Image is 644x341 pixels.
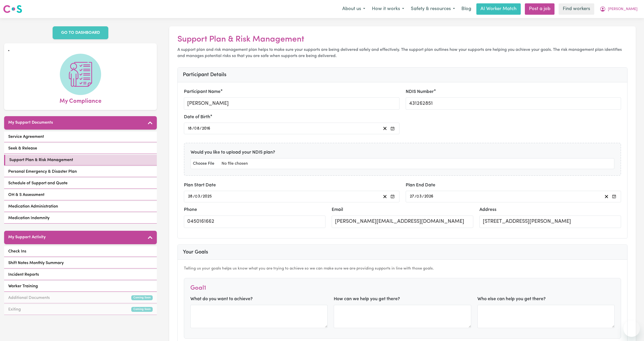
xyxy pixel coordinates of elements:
label: NDIS Number [406,88,434,95]
a: Blog [458,3,474,15]
span: / [200,194,202,199]
input: -- [188,125,192,132]
small: Coming Soon [131,295,153,300]
h2: Support Plan & Risk Management [177,35,627,44]
label: Participant Name [184,88,221,95]
a: Shift Notes Monthly Summary [4,258,157,268]
a: Service Agreement [4,132,157,142]
span: Medication Administration [8,203,58,210]
a: OH & S Assessment [4,190,157,200]
button: My Support Activity [4,231,157,244]
span: / [193,194,195,199]
span: Shift Notes Monthly Summary [8,260,64,266]
a: Support Plan & Risk Management [4,155,157,165]
a: Schedule of Support and Quote [4,178,157,189]
h5: My Support Activity [8,235,46,240]
span: / [414,194,417,199]
h5: My Support Documents [8,120,53,125]
label: What do you want to achieve? [190,296,253,303]
a: Additional DocumentsComing Soon [4,293,157,303]
h3: Your Goals [183,249,622,255]
a: Check Ins [4,246,157,257]
a: Post a job [525,3,555,15]
h4: Goal 1 [190,284,206,292]
label: Plan Start Date [184,182,216,189]
a: GO TO DASHBOARD [53,26,108,39]
label: How can we help you get there? [334,296,400,303]
a: Find workers [559,3,594,15]
button: About us [339,4,369,14]
a: Worker Training [4,281,157,292]
a: Personal Emergency & Disaster Plan [4,166,157,177]
span: Schedule of Support and Quote [8,180,68,186]
input: -- [195,193,201,200]
iframe: Button to launch messaging window, conversation in progress [623,320,640,337]
label: Address [479,207,496,213]
input: -- [410,193,414,200]
a: Careseekers logo [3,3,22,15]
span: Medication Indemnity [8,215,50,221]
input: -- [195,125,200,132]
button: My Account [596,4,641,14]
span: / [422,194,424,199]
small: Coming Soon [131,307,153,312]
a: AI Worker Match [476,3,521,15]
a: Seek & Release [4,143,157,154]
a: My Compliance [8,54,153,106]
label: Date of Birth [184,114,210,121]
span: 0 [194,126,197,131]
a: Medication Indemnity [4,213,157,224]
a: Incident Reports [4,269,157,280]
span: Worker Training [8,283,38,289]
label: Email [332,207,343,213]
span: / [192,126,194,131]
span: Check Ins [8,248,26,255]
a: Medication Administration [4,201,157,212]
input: ---- [202,125,211,132]
button: How it works [369,4,407,14]
h3: Participant Details [183,72,622,78]
span: [PERSON_NAME] [608,6,638,12]
label: Plan End Date [406,182,435,189]
span: / [200,126,202,131]
a: ExitingComing Soon [4,304,157,315]
label: Phone [184,207,197,213]
p: Telling us your goals helps us know what you are trying to achieve so we can make sure we are pro... [184,266,621,272]
span: Service Agreement [8,134,44,140]
span: OH & S Assessment [8,192,44,198]
label: Who else can help you get there? [477,296,546,303]
span: My Compliance [60,95,101,106]
input: -- [417,193,422,200]
input: ---- [424,193,434,200]
p: A support plan and risk management plan helps to make sure your supports are being delivered safe... [177,46,627,59]
input: -- [188,193,193,200]
button: My Support Documents [4,116,157,130]
span: Personal Emergency & Disaster Plan [8,169,77,175]
span: Support Plan & Risk Management [9,157,73,163]
span: Incident Reports [8,272,39,278]
span: 0 [417,194,419,199]
span: Exiting [8,306,21,313]
span: Additional Documents [8,295,50,301]
span: Seek & Release [8,145,37,152]
button: Safety & resources [407,4,458,14]
img: Careseekers logo [3,4,22,14]
span: 0 [195,194,198,199]
input: ---- [202,193,212,200]
label: Would you like to upload your NDIS plan? [191,149,275,156]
